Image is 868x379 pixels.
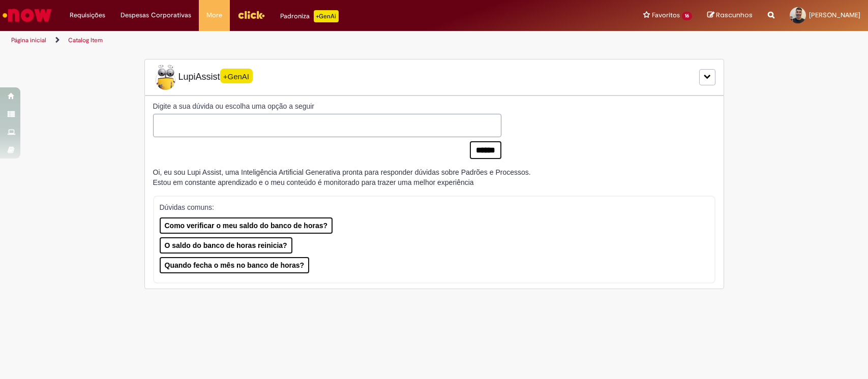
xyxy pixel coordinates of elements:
[682,12,692,20] span: 16
[716,10,753,20] span: Rascunhos
[314,10,339,22] p: +GenAi
[652,10,680,20] span: Favoritos
[809,11,860,19] span: [PERSON_NAME]
[160,217,333,234] button: Como verificar o meu saldo do banco de horas?
[160,257,310,273] button: Quando fecha o mês no banco de horas?
[70,10,105,20] span: Requisições
[153,65,253,90] span: LupiAssist
[206,10,222,20] span: More
[280,10,339,22] div: Padroniza
[153,101,501,111] label: Digite a sua dúvida ou escolha uma opção a seguir
[160,202,697,212] p: Dúvidas comuns:
[220,69,253,83] span: +GenAI
[121,10,191,20] span: Despesas Corporativas
[8,31,571,50] ul: Trilhas de página
[707,11,753,20] a: Rascunhos
[237,7,265,22] img: click_logo_yellow_360x200.png
[153,167,531,187] div: Oi, eu sou Lupi Assist, uma Inteligência Artificial Generativa pronta para responder dúvidas sobr...
[144,59,724,96] div: LupiLupiAssist+GenAI
[1,5,53,25] img: ServiceNow
[68,36,103,44] a: Catalog Item
[11,36,46,44] a: Página inicial
[160,237,292,254] button: O saldo do banco de horas reinicia?
[153,65,178,90] img: Lupi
